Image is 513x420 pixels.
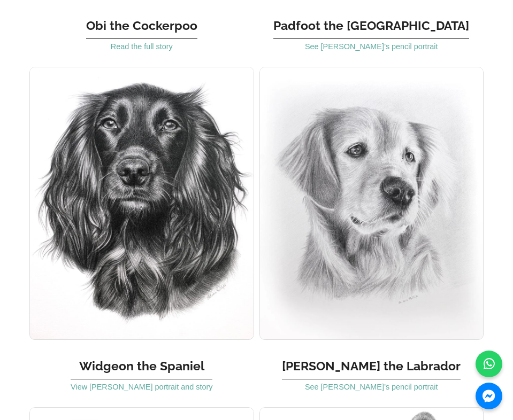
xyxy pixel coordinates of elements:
a: Messenger [476,383,502,409]
img: Widgeon the Cocker Spaniel – Realistic Pencil Portrait [29,67,254,340]
a: WhatsApp [476,351,502,377]
h3: Widgeon the Spaniel [71,348,212,379]
a: See [PERSON_NAME]’s pencil portrait [305,383,438,391]
img: Sam the Golden Retriever – Hand-drawn Portrait [259,67,484,340]
a: See [PERSON_NAME]’s pencil portrait [305,42,438,51]
a: View [PERSON_NAME] portrait and story [71,383,212,391]
h3: Obi the Cockerpoo [86,7,197,39]
a: Read the full story [111,42,173,51]
h3: [PERSON_NAME] the Labrador [282,348,461,379]
h3: Padfoot the [GEOGRAPHIC_DATA] [273,7,469,39]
